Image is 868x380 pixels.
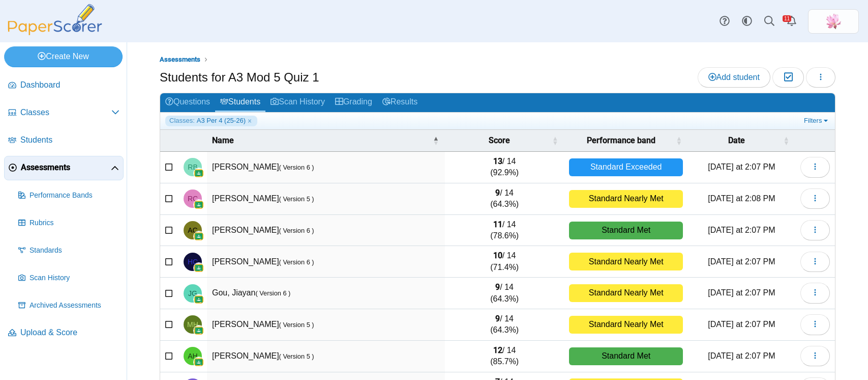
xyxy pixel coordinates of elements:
td: [PERSON_NAME] [207,152,445,183]
td: [PERSON_NAME] [207,309,445,341]
a: ps.MuGhfZT6iQwmPTCC [808,9,859,34]
span: Rohan Beightler [188,164,197,171]
time: Sep 9, 2025 at 2:07 PM [708,288,775,297]
a: Students [215,93,265,112]
td: / 14 (71.4%) [445,246,564,278]
img: googleClassroom-logo.png [194,294,204,305]
a: Archived Assessments [14,293,124,318]
b: 11 [493,220,502,229]
a: Results [377,93,423,112]
div: Standard Nearly Met [569,284,683,302]
td: / 14 (64.3%) [445,309,564,341]
span: Allen Hwee [188,352,197,360]
span: Archived Assessments [29,301,119,311]
img: googleClassroom-logo.png [194,231,204,241]
span: Add student [708,73,760,82]
div: Standard Met [569,347,683,365]
a: Dashboard [4,73,124,98]
b: 9 [495,314,500,323]
small: ( Version 5 ) [279,352,314,360]
td: [PERSON_NAME] [207,183,445,215]
a: Students [4,128,124,153]
a: Classes [4,101,124,125]
img: PaperScorer [4,4,106,35]
span: Name [212,135,234,145]
span: Marcus Ho [187,321,198,328]
h1: Students for A3 Mod 5 Quiz 1 [160,69,319,86]
time: Sep 9, 2025 at 2:07 PM [708,320,775,329]
img: googleClassroom-logo.png [194,263,204,273]
span: Ryan Caloza [188,195,198,202]
small: ( Version 6 ) [279,258,314,266]
time: Sep 9, 2025 at 2:07 PM [708,162,775,171]
img: ps.MuGhfZT6iQwmPTCC [825,13,842,30]
a: Rubrics [14,211,124,235]
span: Score [489,135,510,145]
span: Performance band : Activate to sort [676,130,682,151]
small: ( Version 6 ) [255,289,290,297]
img: googleClassroom-logo.png [194,325,204,336]
div: Standard Met [569,222,683,239]
span: Dashboard [20,79,119,91]
a: Performance Bands [14,183,124,208]
div: Standard Nearly Met [569,316,683,334]
b: 10 [493,251,502,260]
td: / 14 (64.3%) [445,278,564,309]
a: Alerts [781,10,803,33]
td: [PERSON_NAME] [207,246,445,278]
span: A3 Per 4 (25-26) [197,116,246,125]
time: Sep 9, 2025 at 2:07 PM [708,226,775,234]
b: 9 [495,188,500,198]
small: ( Version 6 ) [279,227,314,234]
span: Score : Activate to sort [552,130,558,151]
a: Scan History [14,266,124,290]
span: Students [20,134,119,146]
b: 9 [495,282,500,292]
a: Create New [4,46,123,67]
td: [PERSON_NAME] [207,215,445,247]
time: Sep 9, 2025 at 2:08 PM [708,194,775,203]
td: / 14 (78.6%) [445,215,564,247]
td: / 14 (85.7%) [445,341,564,372]
a: Scan History [265,93,330,112]
a: Upload & Score [4,321,124,345]
a: Grading [330,93,377,112]
img: googleClassroom-logo.png [194,357,204,367]
span: Jiayan Gou [188,290,197,297]
div: Standard Exceeded [569,158,683,176]
small: ( Version 5 ) [279,195,314,203]
a: Filters [801,116,832,126]
span: Assessments [160,56,200,63]
a: PaperScorer [4,28,106,37]
span: Upload & Score [20,327,119,338]
span: Standards [29,246,119,256]
b: 12 [493,345,502,355]
img: googleClassroom-logo.png [194,168,204,178]
td: / 14 (64.3%) [445,183,564,215]
span: Classes [20,107,111,118]
small: ( Version 5 ) [279,321,314,329]
a: Classes: A3 Per 4 (25-26) [165,116,257,126]
span: Classes: [169,116,195,125]
span: Rubrics [29,218,119,228]
span: Hannah Chow [188,258,198,265]
a: Questions [160,93,215,112]
b: 13 [493,156,502,166]
span: Scan History [29,273,119,283]
time: Sep 9, 2025 at 2:07 PM [708,257,775,266]
a: Assessments [4,156,124,180]
div: Standard Nearly Met [569,190,683,208]
span: Performance Bands [29,191,119,201]
td: Gou, Jiayan [207,278,445,309]
span: Date : Activate to sort [783,130,789,151]
div: Standard Nearly Met [569,253,683,270]
td: [PERSON_NAME] [207,341,445,372]
time: Sep 9, 2025 at 2:07 PM [708,351,775,360]
img: googleClassroom-logo.png [194,200,204,210]
span: Assessments [21,162,111,173]
span: Allen Chao [188,227,197,234]
small: ( Version 6 ) [279,164,314,171]
td: / 14 (92.9%) [445,152,564,183]
a: Standards [14,238,124,263]
span: Xinmei Li [825,13,842,30]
